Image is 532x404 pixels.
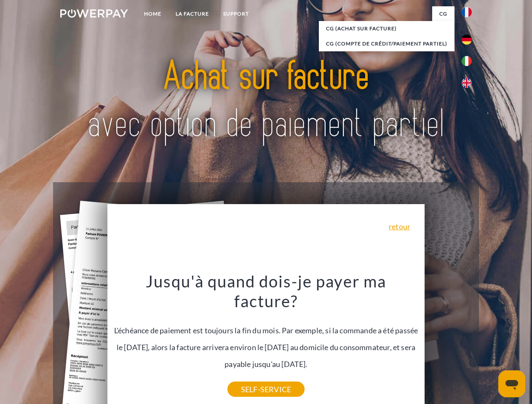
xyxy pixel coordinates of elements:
[498,370,525,397] iframe: Bouton de lancement de la fenêtre de messagerie
[60,9,128,18] img: logo-powerpay-white.svg
[80,40,452,161] img: title-powerpay_fr.svg
[168,6,216,21] a: LA FACTURE
[389,223,410,230] a: retour
[462,35,472,45] img: de
[319,21,454,36] a: CG (achat sur facture)
[319,36,454,51] a: CG (Compte de crédit/paiement partiel)
[227,382,305,397] a: SELF-SERVICE
[216,6,256,21] a: Support
[462,7,472,17] img: fr
[112,271,420,311] h3: Jusqu'à quand dois-je payer ma facture?
[432,6,454,21] a: CG
[137,6,168,21] a: Home
[462,78,472,88] img: en
[462,56,472,66] img: it
[112,271,420,389] div: L'échéance de paiement est toujours la fin du mois. Par exemple, si la commande a été passée le [...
